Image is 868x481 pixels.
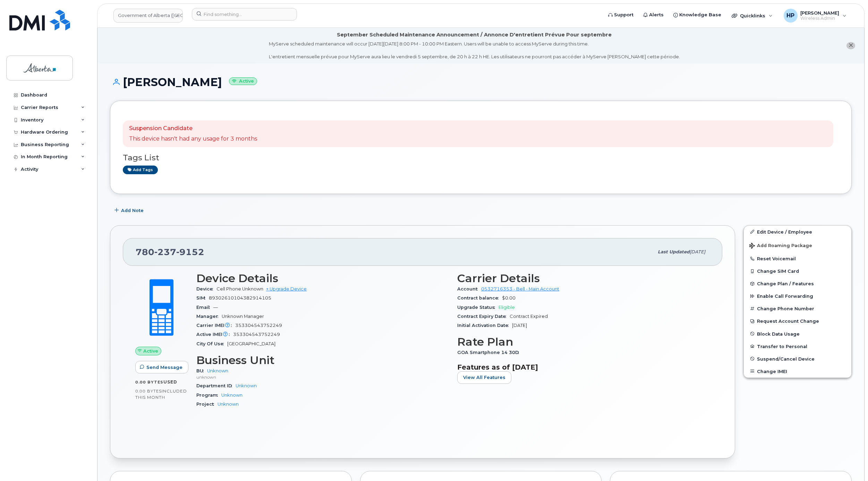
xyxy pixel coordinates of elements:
[196,341,227,346] span: City Of Use
[229,77,257,85] small: Active
[457,305,499,310] span: Upgrade Status
[196,323,235,328] span: Carrier IMEI
[221,393,242,398] a: Unknown
[121,207,144,214] span: Add Note
[135,380,163,385] span: 0.00 Bytes
[110,76,852,88] h1: [PERSON_NAME]
[744,290,851,302] button: Enable Call Forwarding
[457,295,502,301] span: Contract balance
[744,302,851,315] button: Change Phone Number
[457,323,512,328] span: Initial Activation Date
[196,393,221,398] span: Program
[744,265,851,277] button: Change SIM Card
[269,41,680,60] div: MyServe scheduled maintenance will occur [DATE][DATE] 8:00 PM - 10:00 PM Eastern. Users will be u...
[744,328,851,340] button: Block Data Usage
[129,135,257,143] p: This device hasn't had any usage for 3 months
[744,252,851,265] button: Reset Voicemail
[218,402,239,407] a: Unknown
[658,249,690,254] span: Last updated
[690,249,705,254] span: [DATE]
[135,389,162,394] span: 0.00 Bytes
[123,153,839,162] h3: Tags List
[154,247,176,257] span: 237
[502,295,516,301] span: $0.00
[196,402,218,407] span: Project
[129,125,257,133] p: Suspension Candidate
[744,353,851,365] button: Suspend/Cancel Device
[196,374,449,380] p: unknown
[110,204,150,217] button: Add Note
[749,243,812,250] span: Add Roaming Package
[196,314,222,319] span: Manager
[457,350,522,355] span: GOA Smartphone 14 30D
[757,356,815,361] span: Suspend/Cancel Device
[222,314,264,319] span: Unknown Manager
[163,379,177,385] span: used
[123,166,158,174] a: Add tags
[209,295,271,301] span: 89302610104382914105
[744,315,851,327] button: Request Account Change
[744,277,851,290] button: Change Plan / Features
[744,340,851,353] button: Transfer to Personal
[196,354,449,366] h3: Business Unit
[744,226,851,238] a: Edit Device / Employee
[337,31,612,39] div: September Scheduled Maintenance Announcement / Annonce D'entretient Prévue Pour septembre
[457,272,710,285] h3: Carrier Details
[176,247,204,257] span: 9152
[196,305,213,310] span: Email
[463,374,505,381] span: View All Features
[196,383,236,388] span: Department ID
[235,323,282,328] span: 353304543752249
[457,286,481,292] span: Account
[457,371,511,384] button: View All Features
[266,286,307,292] a: + Upgrade Device
[135,361,188,373] button: Send Message
[227,341,275,346] span: [GEOGRAPHIC_DATA]
[233,332,280,337] span: 353304543752249
[196,286,216,292] span: Device
[846,42,855,49] button: close notification
[457,314,510,319] span: Contract Expiry Date
[196,295,209,301] span: SIM
[757,294,813,299] span: Enable Call Forwarding
[136,247,204,257] span: 780
[196,332,233,337] span: Active IMEI
[196,368,207,373] span: BU
[744,238,851,252] button: Add Roaming Package
[457,363,710,371] h3: Features as of [DATE]
[207,368,228,373] a: Unknown
[512,323,527,328] span: [DATE]
[236,383,257,388] a: Unknown
[457,336,710,348] h3: Rate Plan
[757,281,814,286] span: Change Plan / Features
[143,348,158,354] span: Active
[499,305,515,310] span: Eligible
[196,272,449,285] h3: Device Details
[510,314,548,319] span: Contract Expired
[744,365,851,378] button: Change IMEI
[213,305,218,310] span: —
[146,364,182,371] span: Send Message
[481,286,559,292] a: 0532716353 - Bell - Main Account
[216,286,263,292] span: Cell Phone Unknown
[135,388,187,400] span: included this month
